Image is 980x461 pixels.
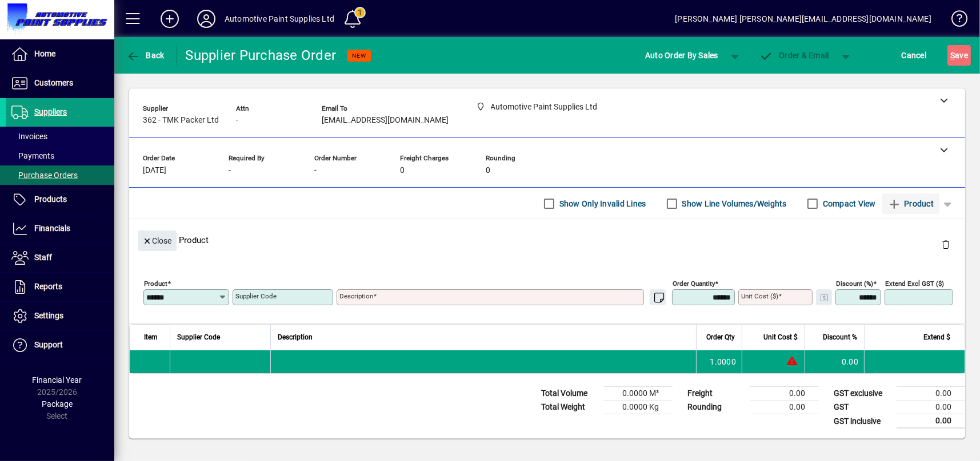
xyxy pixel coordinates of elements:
mat-label: Description [339,292,373,300]
span: [DATE] [143,166,166,175]
button: Profile [188,9,225,29]
span: Financial Year [33,375,82,385]
span: Customers [34,78,73,87]
button: Cancel [899,45,930,66]
span: [EMAIL_ADDRESS][DOMAIN_NAME] [322,116,449,125]
div: [PERSON_NAME] [PERSON_NAME][EMAIL_ADDRESS][DOMAIN_NAME] [675,10,931,28]
span: Discount % [823,331,857,343]
a: Invoices [6,127,114,146]
a: Knowledge Base [943,2,966,39]
div: Product [129,219,965,261]
span: - [229,166,231,175]
td: 0.00 [897,387,965,401]
span: S [950,51,955,60]
span: 362 - TMK Packer Ltd [143,116,219,125]
td: 0.00 [897,401,965,414]
span: Order Qty [706,331,735,343]
span: Cancel [902,46,927,64]
span: - [236,116,238,125]
span: 0 [486,166,490,175]
span: Back [126,51,165,60]
td: Freight [682,387,750,401]
span: Support [34,340,63,349]
span: - [314,166,317,175]
label: Compact View [821,198,876,209]
button: Add [151,9,188,29]
span: Order & Email [759,51,829,60]
mat-label: Unit Cost ($) [741,292,778,300]
span: Close [142,232,172,250]
a: Staff [6,244,114,272]
span: 0 [400,166,405,175]
label: Show Line Volumes/Weights [680,198,787,209]
td: GST inclusive [828,414,897,428]
span: Purchase Orders [11,171,78,180]
button: Close [138,230,177,251]
td: 0.00 [897,414,965,428]
app-page-header-button: Delete [932,239,959,249]
mat-label: Extend excl GST ($) [885,280,944,288]
button: Save [947,45,971,66]
td: 0.0000 M³ [604,387,673,401]
td: 1.0000 [696,350,742,373]
span: Financials [34,224,70,233]
span: Unit Cost $ [763,331,798,343]
span: Staff [34,253,52,262]
td: 0.00 [750,387,819,401]
span: ave [950,46,968,64]
td: 0.00 [750,401,819,414]
span: Invoices [11,132,47,141]
button: Delete [932,230,959,258]
span: Suppliers [34,107,67,116]
span: Settings [34,311,63,320]
mat-label: Discount (%) [836,280,873,288]
span: NEW [352,52,366,59]
a: Purchase Orders [6,165,114,185]
span: Payments [11,151,54,160]
span: Extend $ [923,331,950,343]
a: Products [6,185,114,214]
app-page-header-button: Close [135,235,179,245]
td: Rounding [682,401,750,414]
span: Products [34,195,67,204]
mat-label: Order Quantity [673,280,715,288]
span: Reports [34,282,62,291]
span: Home [34,49,55,58]
span: Package [42,399,73,409]
a: Settings [6,302,114,330]
a: Reports [6,273,114,301]
app-page-header-button: Back [114,45,177,66]
td: 0.0000 Kg [604,401,673,414]
a: Support [6,331,114,359]
td: Total Volume [535,387,604,401]
span: Auto Order By Sales [645,46,718,64]
td: 0.00 [805,350,864,373]
a: Customers [6,69,114,98]
label: Show Only Invalid Lines [557,198,646,209]
a: Payments [6,146,114,165]
button: Auto Order By Sales [639,45,724,66]
div: Supplier Purchase Order [186,46,337,64]
td: Total Weight [535,401,604,414]
td: GST exclusive [828,387,897,401]
button: Back [123,45,167,66]
button: Order & Email [754,45,835,66]
td: GST [828,401,897,414]
div: Automotive Paint Supplies Ltd [225,10,334,28]
a: Home [6,40,114,68]
mat-label: Product [144,280,167,288]
a: Financials [6,215,114,243]
mat-label: Supplier Code [235,292,277,300]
